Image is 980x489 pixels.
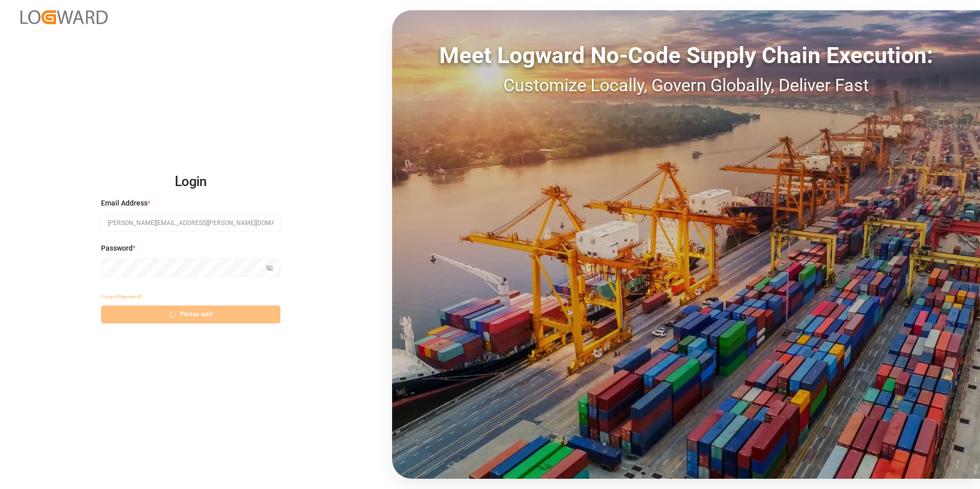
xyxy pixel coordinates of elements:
h2: Login [101,166,280,198]
span: Email Address [101,198,148,209]
span: Password [101,243,133,254]
input: Enter your email [101,214,280,232]
div: Customize Locally, Govern Globally, Deliver Fast [392,72,980,98]
div: Meet Logward No-Code Supply Chain Execution: [392,38,980,72]
img: Logward_new_orange.png [21,10,108,24]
